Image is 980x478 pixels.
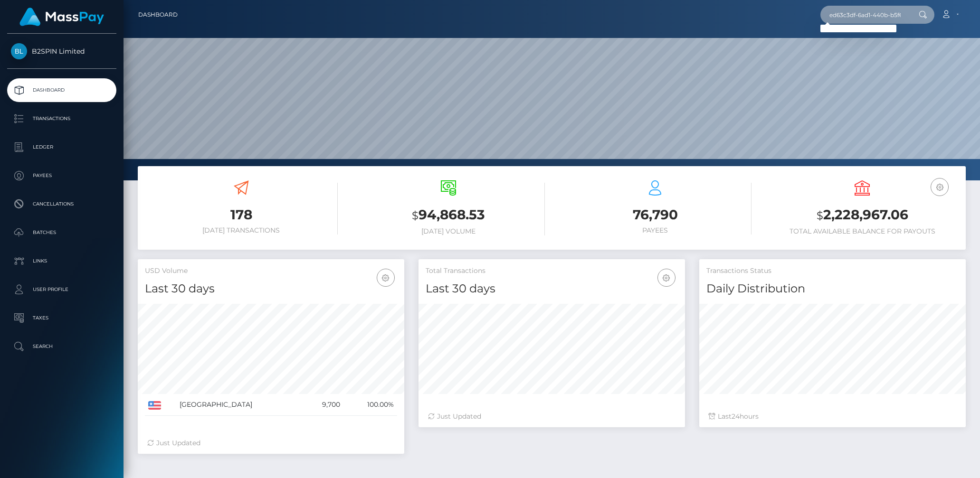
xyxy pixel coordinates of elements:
[7,192,116,216] a: Cancellations
[11,112,113,126] p: Transactions
[7,107,116,131] a: Transactions
[7,164,116,187] a: Payees
[766,206,959,225] h3: 2,228,967.06
[145,206,338,224] h3: 178
[11,140,113,154] p: Ledger
[343,394,397,416] td: 100.00%
[7,47,116,56] span: B2SPIN Limited
[732,412,740,421] span: 24
[7,278,116,301] a: User Profile
[11,197,113,211] p: Cancellations
[11,83,113,97] p: Dashboard
[352,206,545,225] h3: 94,868.53
[426,266,678,276] h5: Total Transactions
[11,311,113,325] p: Taxes
[11,43,27,59] img: B2SPIN Limited
[706,266,959,276] h5: Transactions Status
[138,5,178,25] a: Dashboard
[426,281,678,297] h4: Last 30 days
[148,401,161,410] img: US.png
[352,227,545,235] h6: [DATE] Volume
[820,6,910,24] input: Search...
[817,209,823,222] small: $
[412,209,419,222] small: $
[176,394,304,416] td: [GEOGRAPHIC_DATA]
[706,281,959,297] h4: Daily Distribution
[559,206,752,224] h3: 76,790
[19,8,104,26] img: MassPay Logo
[145,281,397,297] h4: Last 30 days
[766,227,959,235] h6: Total Available Balance for Payouts
[11,254,113,268] p: Links
[147,438,395,448] div: Just Updated
[11,225,113,240] p: Batches
[709,412,956,422] div: Last hours
[11,339,113,354] p: Search
[11,169,113,183] p: Payees
[7,135,116,159] a: Ledger
[145,266,397,276] h5: USD Volume
[559,226,752,234] h6: Payees
[7,78,116,102] a: Dashboard
[7,249,116,273] a: Links
[7,306,116,330] a: Taxes
[7,335,116,358] a: Search
[7,221,116,244] a: Batches
[145,226,338,234] h6: [DATE] Transactions
[11,282,113,297] p: User Profile
[428,412,676,422] div: Just Updated
[304,394,344,416] td: 9,700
